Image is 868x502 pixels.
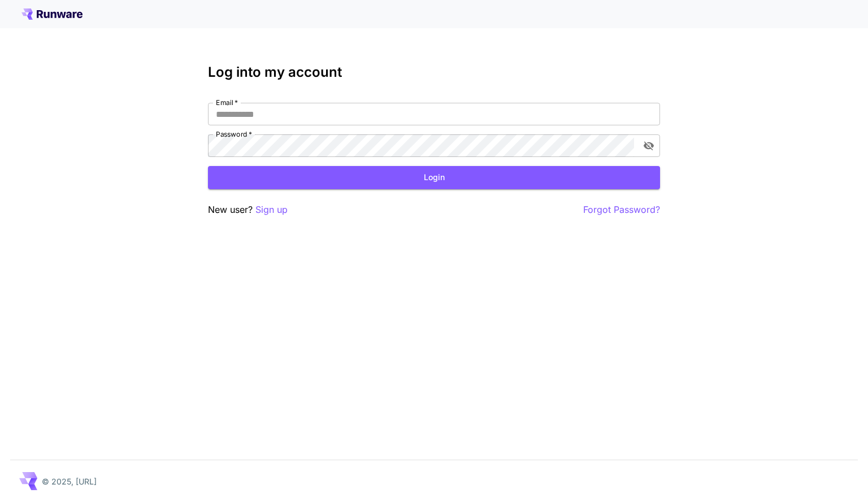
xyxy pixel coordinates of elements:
button: toggle password visibility [639,136,659,156]
p: © 2025, [URL] [42,475,97,487]
label: Password [216,129,252,139]
p: New user? [208,203,288,217]
label: Email [216,98,238,107]
button: Login [208,166,660,189]
h3: Log into my account [208,64,660,80]
button: Forgot Password? [583,203,660,217]
button: Sign up [255,203,288,217]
